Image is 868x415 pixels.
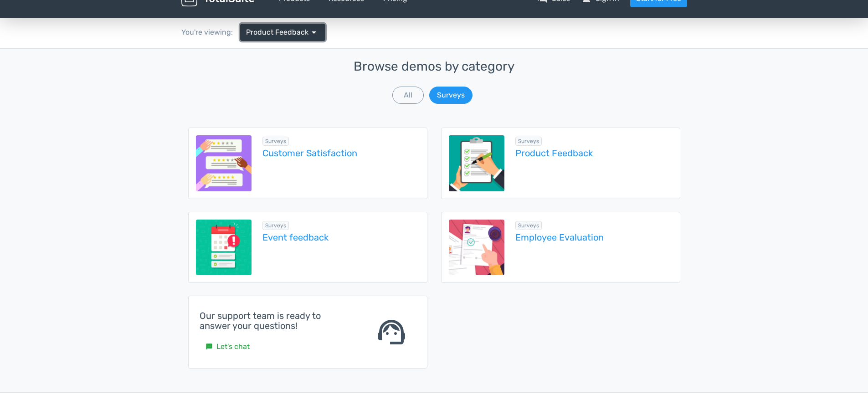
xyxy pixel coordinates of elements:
span: Browse all in Surveys [262,137,289,146]
a: Employee Evaluation [515,232,672,242]
h3: Browse demos by category [188,60,680,74]
img: employee-evaluation.png.webp [449,220,505,276]
img: event-feedback.png.webp [196,220,252,276]
small: sms [205,343,213,350]
span: Browse all in Surveys [515,221,542,230]
button: All [392,87,424,104]
span: Browse all in Surveys [515,137,542,146]
a: Product Feedback [515,148,672,158]
a: Product Feedback arrow_drop_down [240,24,325,41]
span: arrow_drop_down [308,27,319,38]
span: Product Feedback [246,27,308,38]
a: smsLet's chat [200,338,256,355]
div: You're viewing: [181,27,240,38]
span: support_agent [375,316,408,348]
button: Surveys [429,87,473,104]
a: Event feedback [262,232,419,242]
h4: Our support team is ready to answer your questions! [200,311,353,331]
a: Customer Satisfaction [262,148,419,158]
img: product-feedback-1.png.webp [449,135,505,191]
img: customer-satisfaction.png.webp [196,135,252,191]
span: Browse all in Surveys [262,221,289,230]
